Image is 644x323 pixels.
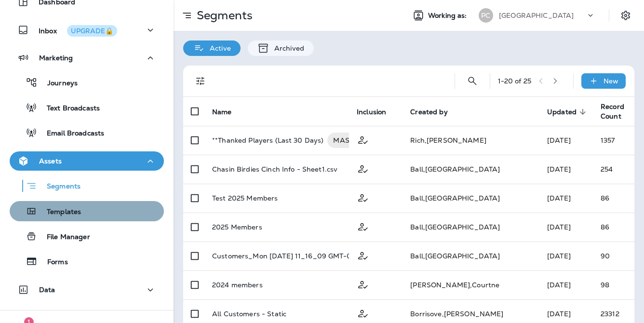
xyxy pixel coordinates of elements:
td: [DATE] [539,213,593,242]
div: UPGRADE🔒 [71,27,113,34]
td: 86 [593,184,637,213]
button: Forms [10,251,164,271]
span: Name [212,108,232,116]
p: Text Broadcasts [37,104,100,113]
span: MASTER [327,135,368,145]
td: 90 [593,242,637,270]
td: [DATE] [539,126,593,155]
p: **Thanked Players (Last 30 Days) [212,133,323,148]
td: 1357 [593,126,637,155]
td: [DATE] [539,155,593,184]
p: Segments [193,8,253,23]
button: Search Segments [463,71,482,91]
span: Updated [547,108,589,116]
span: Customer Only [357,309,369,317]
button: Data [10,280,164,299]
p: 2024 members [212,281,263,289]
td: [DATE] [539,270,593,299]
button: Text Broadcasts [10,97,164,118]
span: Customer Only [357,251,369,259]
p: New [604,77,618,85]
p: Chasin Birdies Cinch Info - Sheet1.csv [212,165,337,173]
button: Marketing [10,48,164,67]
p: Data [39,286,55,294]
span: Inclusion [357,108,386,116]
span: Customer Only [357,222,369,230]
span: Customer Only [357,164,369,173]
button: Filters [191,71,210,91]
td: Ball , [GEOGRAPHIC_DATA] [402,184,539,213]
td: [DATE] [539,184,593,213]
p: All Customers - Static [212,310,286,318]
span: Inclusion [357,108,399,116]
p: Forms [38,258,68,267]
button: InboxUPGRADE🔒 [10,20,164,40]
p: Assets [39,157,62,165]
span: Name [212,108,244,116]
td: Rich , [PERSON_NAME] [402,126,539,155]
p: Archived [269,44,304,52]
p: Templates [37,208,81,217]
button: Assets [10,151,164,171]
p: Inbox [39,25,117,35]
span: Created by [410,108,460,116]
td: Ball , [GEOGRAPHIC_DATA] [402,242,539,270]
p: [GEOGRAPHIC_DATA] [499,12,574,19]
td: Ball , [GEOGRAPHIC_DATA] [402,155,539,184]
td: [PERSON_NAME] , Courtne [402,270,539,299]
button: Segments [10,175,164,196]
button: Settings [617,7,634,24]
p: Customers_Mon [DATE] 11_16_09 GMT-0400 (Eastern Daylight Time).csv [212,252,459,260]
p: Email Broadcasts [37,129,104,138]
p: 2025 Members [212,223,262,231]
span: Customer Only [357,135,369,144]
p: File Manager [37,233,90,242]
td: 254 [593,155,637,184]
span: Customer Only [357,193,369,202]
span: Working as: [428,12,469,20]
button: Email Broadcasts [10,122,164,143]
div: PC [479,8,493,23]
div: 1 - 20 of 25 [498,77,531,85]
span: Created by [410,108,447,116]
span: Customer Only [357,280,369,288]
td: Ball , [GEOGRAPHIC_DATA] [402,213,539,242]
button: File Manager [10,226,164,246]
td: 98 [593,270,637,299]
button: Templates [10,201,164,221]
div: MASTER [327,133,368,148]
p: Marketing [39,54,73,62]
button: UPGRADE🔒 [67,25,117,37]
p: Segments [37,182,80,192]
td: 86 [593,213,637,242]
p: Test 2025 Members [212,194,278,202]
p: Active [205,44,231,52]
p: Journeys [38,79,78,88]
td: [DATE] [539,242,593,270]
span: Record Count [601,102,624,121]
span: Updated [547,108,577,116]
button: Journeys [10,72,164,93]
